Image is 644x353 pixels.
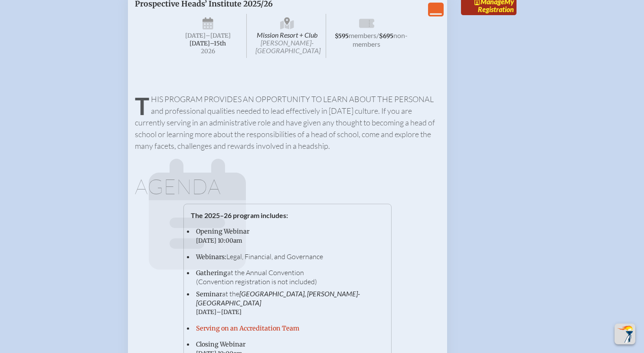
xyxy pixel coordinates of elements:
[196,290,222,298] span: Seminar
[194,268,384,286] li: at the Annual Convention (Convention registration is not included)
[196,289,360,307] span: [GEOGRAPHIC_DATA], [PERSON_NAME]-[GEOGRAPHIC_DATA]
[185,32,206,39] span: [DATE]
[135,176,440,197] h1: Agenda
[615,324,635,344] button: Scroll Top
[335,32,349,40] span: $595
[196,324,299,332] a: Serving on an Accreditation Team
[353,31,408,48] span: non-members
[196,269,227,277] span: Gathering
[379,32,393,40] span: $695
[196,228,249,235] span: Opening Webinar
[616,325,634,343] img: To the top
[349,31,376,39] span: members
[135,93,440,152] p: This program provides an opportunity to learn about the personal and professional qualities neede...
[248,14,326,58] span: Mission Resort + Club
[376,31,379,39] span: /
[177,48,240,55] span: 2026
[190,40,226,47] span: [DATE]–⁠15th
[196,340,245,348] span: Closing Webinar
[206,32,231,39] span: –[DATE]
[196,252,377,261] p: Legal, Financial, and Governance
[255,39,320,55] span: [PERSON_NAME]-[GEOGRAPHIC_DATA]
[196,289,377,317] p: at the
[196,308,242,316] span: [DATE]–[DATE]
